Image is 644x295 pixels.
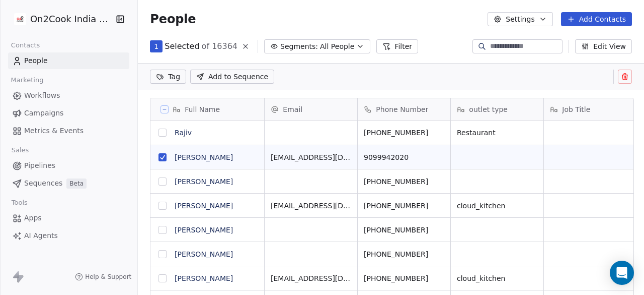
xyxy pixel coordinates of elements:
[12,11,109,28] button: On2Cook India Pvt. Ltd.
[30,13,113,26] span: On2Cook India Pvt. Ltd.
[575,39,632,53] button: Edit View
[457,128,537,138] span: Restaurant
[8,105,129,122] a: Campaigns
[7,73,48,88] span: Marketing
[8,227,129,244] a: AI Agents
[66,179,87,189] span: Beta
[358,98,450,120] div: Phone Number
[7,195,32,210] span: Tools
[271,201,351,211] span: [EMAIL_ADDRESS][DOMAIN_NAME]
[165,40,199,52] span: Selected
[150,12,196,27] span: People
[469,104,508,114] span: outlet type
[24,55,48,66] span: People
[265,98,357,120] div: Email
[190,70,274,84] button: Add to Sequence
[610,261,634,285] div: Open Intercom Messenger
[175,274,233,282] a: [PERSON_NAME]
[202,40,237,52] span: of 16364
[175,226,233,234] a: [PERSON_NAME]
[24,178,62,189] span: Sequences
[8,87,129,104] a: Workflows
[488,12,552,26] button: Settings
[457,201,537,211] span: cloud_kitchen
[280,41,318,52] span: Segments:
[75,273,131,281] a: Help & Support
[7,143,33,158] span: Sales
[8,123,129,139] a: Metrics & Events
[364,225,444,235] span: [PHONE_NUMBER]
[150,98,264,120] div: Full Name
[24,90,60,101] span: Workflows
[175,202,233,210] a: [PERSON_NAME]
[320,41,354,52] span: All People
[457,273,537,283] span: cloud_kitchen
[376,104,428,114] span: Phone Number
[364,273,444,283] span: [PHONE_NUMBER]
[175,178,233,186] a: [PERSON_NAME]
[185,104,220,114] span: Full Name
[364,152,444,162] span: 9099942020
[376,39,418,53] button: Filter
[364,176,444,187] span: [PHONE_NUMBER]
[8,52,129,69] a: People
[24,160,55,171] span: Pipelines
[364,128,444,138] span: [PHONE_NUMBER]
[364,201,444,211] span: [PHONE_NUMBER]
[24,213,42,223] span: Apps
[208,72,268,82] span: Add to Sequence
[8,157,129,174] a: Pipelines
[544,98,636,120] div: Job Title
[154,41,158,51] span: 1
[8,210,129,226] a: Apps
[85,273,131,281] span: Help & Support
[168,72,180,82] span: Tag
[271,152,351,162] span: [EMAIL_ADDRESS][DOMAIN_NAME]
[562,104,590,114] span: Job Title
[24,126,84,136] span: Metrics & Events
[175,153,233,161] a: [PERSON_NAME]
[24,230,58,241] span: AI Agents
[150,70,186,84] button: Tag
[14,13,26,25] img: on2cook%20logo-04%20copy.jpg
[283,104,302,114] span: Email
[24,108,63,119] span: Campaigns
[150,40,163,52] button: 1
[364,249,444,259] span: [PHONE_NUMBER]
[271,273,351,283] span: [EMAIL_ADDRESS][DOMAIN_NAME]
[8,175,129,192] a: SequencesBeta
[175,250,233,258] a: [PERSON_NAME]
[7,38,44,53] span: Contacts
[175,129,192,137] a: Rajiv
[561,12,632,26] button: Add Contacts
[451,98,543,120] div: outlet type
